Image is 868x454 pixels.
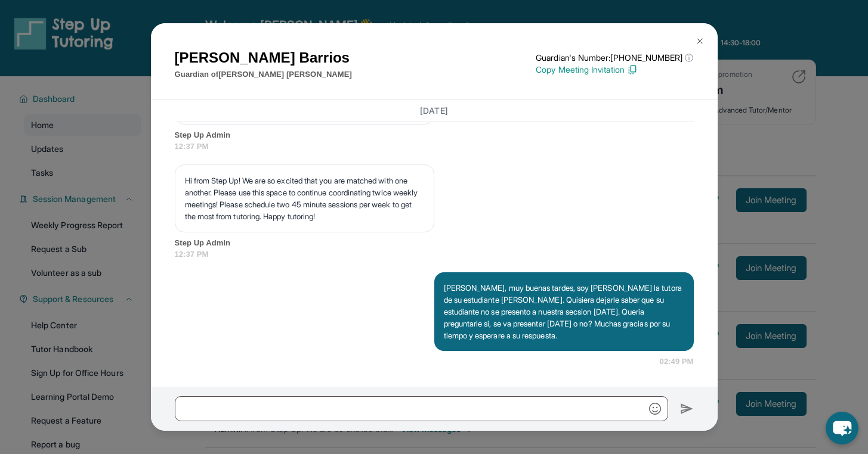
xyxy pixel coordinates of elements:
p: Copy Meeting Invitation [536,64,693,76]
span: Step Up Admin [175,237,694,249]
span: 12:37 PM [175,248,694,260]
p: Guardian's Number: [PHONE_NUMBER] [536,52,693,64]
p: [PERSON_NAME], muy buenas tardes, soy [PERSON_NAME] la tutora de su estudiante [PERSON_NAME]. Qui... [444,282,684,341]
button: chat-button [826,412,858,444]
span: 02:49 PM [660,356,694,368]
span: 12:37 PM [175,141,694,153]
img: Close Icon [695,36,705,46]
img: Emoji [649,403,661,415]
h3: [DATE] [175,105,694,117]
span: ⓘ [685,52,693,64]
p: Guardian of [PERSON_NAME] [PERSON_NAME] [175,69,352,80]
img: Copy Icon [627,64,638,75]
img: Send icon [680,402,694,416]
span: Step Up Admin [175,129,694,141]
h1: [PERSON_NAME] Barrios [175,47,352,69]
p: Hi from Step Up! We are so excited that you are matched with one another. Please use this space t... [185,175,424,222]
